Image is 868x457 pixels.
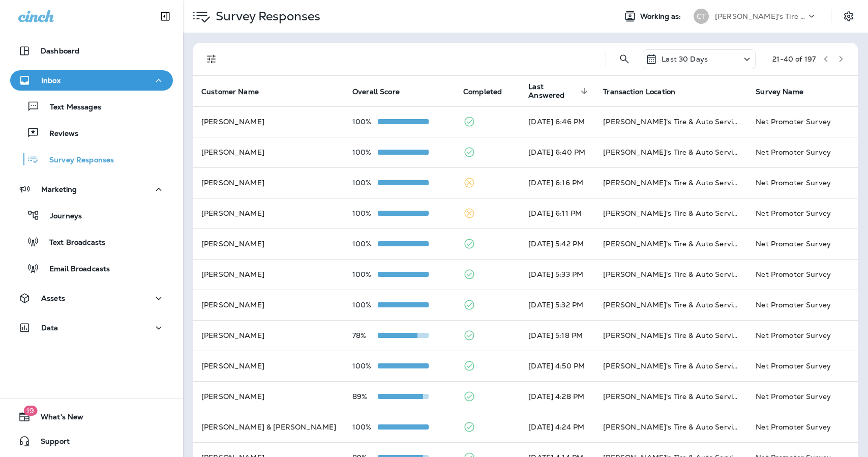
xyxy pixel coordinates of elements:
[840,7,858,25] button: Settings
[193,137,344,167] td: [PERSON_NAME]
[10,179,173,199] button: Marketing
[520,412,595,442] td: [DATE] 4:24 PM
[747,412,858,442] td: Net Promoter Survey
[747,381,858,412] td: Net Promoter Survey
[41,185,77,193] p: Marketing
[10,258,173,279] button: Email Broadcasts
[10,96,173,117] button: Text Messages
[747,167,858,198] td: Net Promoter Survey
[151,6,179,26] button: Collapse Sidebar
[193,228,344,259] td: [PERSON_NAME]
[747,137,858,167] td: Net Promoter Survey
[39,129,78,139] p: Reviews
[23,406,37,416] span: 19
[352,87,413,96] span: Overall Score
[520,290,595,320] td: [DATE] 5:32 PM
[10,149,173,170] button: Survey Responses
[595,137,747,167] td: [PERSON_NAME]'s Tire & Auto Service | [GEOGRAPHIC_DATA]
[10,431,173,451] button: Support
[528,82,591,100] span: Last Answered
[193,351,344,381] td: [PERSON_NAME]
[193,106,344,137] td: [PERSON_NAME]
[715,12,806,20] p: [PERSON_NAME]'s Tire & Auto
[352,331,378,339] p: 78%
[595,381,747,412] td: [PERSON_NAME]'s Tire & Auto Service | [PERSON_NAME]
[352,179,378,187] p: 100%
[747,198,858,228] td: Net Promoter Survey
[201,87,272,96] span: Customer Name
[528,82,578,100] span: Last Answered
[520,167,595,198] td: [DATE] 6:16 PM
[31,413,83,425] span: What's New
[352,423,378,431] p: 100%
[352,270,378,278] p: 100%
[520,137,595,167] td: [DATE] 6:40 PM
[595,290,747,320] td: [PERSON_NAME]'s Tire & Auto Service | [PERSON_NAME][GEOGRAPHIC_DATA]
[352,209,378,217] p: 100%
[352,118,378,126] p: 100%
[39,265,110,274] p: Email Broadcasts
[201,49,222,69] button: Filters
[756,87,817,96] span: Survey Name
[41,294,65,302] p: Assets
[747,320,858,351] td: Net Promoter Survey
[520,106,595,137] td: [DATE] 6:46 PM
[40,212,82,221] p: Journeys
[520,320,595,351] td: [DATE] 5:18 PM
[352,88,400,96] span: Overall Score
[10,122,173,144] button: Reviews
[10,231,173,252] button: Text Broadcasts
[10,288,173,308] button: Assets
[747,351,858,381] td: Net Promoter Survey
[31,437,70,449] span: Support
[747,228,858,259] td: Net Promoter Survey
[595,412,747,442] td: [PERSON_NAME]'s Tire & Auto Service | [GEOGRAPHIC_DATA]
[41,76,61,84] p: Inbox
[747,290,858,320] td: Net Promoter Survey
[193,320,344,351] td: [PERSON_NAME]
[595,351,747,381] td: [PERSON_NAME]'s Tire & Auto Service | [GEOGRAPHIC_DATA]
[595,106,747,137] td: [PERSON_NAME]'s Tire & Auto Service | Verot
[193,259,344,290] td: [PERSON_NAME]
[603,88,675,96] span: Transaction Location
[747,106,858,137] td: Net Promoter Survey
[201,88,259,96] span: Customer Name
[595,167,747,198] td: [PERSON_NAME]'s Tire & Auto Service | [GEOGRAPHIC_DATA]
[352,240,378,248] p: 100%
[463,87,515,96] span: Completed
[595,198,747,228] td: [PERSON_NAME]'s Tire & Auto Service | [GEOGRAPHIC_DATA]
[193,381,344,412] td: [PERSON_NAME]
[520,228,595,259] td: [DATE] 5:42 PM
[39,238,105,248] p: Text Broadcasts
[520,198,595,228] td: [DATE] 6:11 PM
[694,9,709,24] div: CT
[520,259,595,290] td: [DATE] 5:33 PM
[756,88,803,96] span: Survey Name
[614,49,635,69] button: Search Survey Responses
[352,392,378,401] p: 89%
[520,381,595,412] td: [DATE] 4:28 PM
[41,324,58,332] p: Data
[10,41,173,61] button: Dashboard
[193,290,344,320] td: [PERSON_NAME]
[10,318,173,338] button: Data
[10,70,173,91] button: Inbox
[595,259,747,290] td: [PERSON_NAME]'s Tire & Auto Service | [GEOGRAPHIC_DATA]
[352,148,378,156] p: 100%
[603,87,689,96] span: Transaction Location
[352,362,378,370] p: 100%
[520,351,595,381] td: [DATE] 4:50 PM
[662,55,708,63] p: Last 30 Days
[40,103,101,112] p: Text Messages
[212,9,320,24] p: Survey Responses
[41,47,79,55] p: Dashboard
[640,12,683,21] span: Working as:
[352,301,378,309] p: 100%
[193,412,344,442] td: [PERSON_NAME] & [PERSON_NAME]
[595,228,747,259] td: [PERSON_NAME]'s Tire & Auto Service | [GEOGRAPHIC_DATA]
[10,407,173,427] button: 19What's New
[10,205,173,226] button: Journeys
[772,55,816,63] div: 21 - 40 of 197
[193,198,344,228] td: [PERSON_NAME]
[595,320,747,351] td: [PERSON_NAME]'s Tire & Auto Service | Verot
